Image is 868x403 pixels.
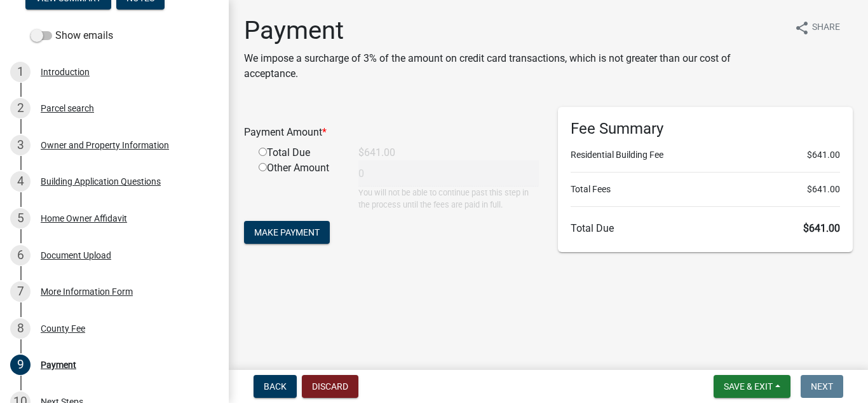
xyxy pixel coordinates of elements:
[10,171,31,192] div: 4
[41,177,161,186] div: Building Application Questions
[302,375,358,398] button: Discard
[254,375,297,398] button: Back
[812,20,840,36] span: Share
[811,381,833,392] span: Next
[41,104,94,113] div: Parcel search
[571,222,840,234] h6: Total Due
[41,287,133,296] div: More Information Form
[10,208,31,229] div: 5
[571,120,840,138] h6: Fee Summary
[244,15,782,46] h1: Payment
[10,62,31,82] div: 1
[31,28,113,43] label: Show emails
[244,221,330,244] button: Make Payment
[41,324,85,333] div: County Fee
[803,222,840,234] span: $641.00
[807,148,840,162] span: $641.00
[10,355,31,375] div: 9
[10,245,31,265] div: 6
[571,183,840,196] li: Total Fees
[234,125,548,140] div: Payment Amount
[264,381,287,392] span: Back
[41,141,169,150] div: Owner and Property Information
[244,51,782,81] p: We impose a surcharge of 3% of the amount on credit card transactions, which is not greater than ...
[249,145,349,160] div: Total Due
[41,360,76,369] div: Payment
[10,135,31,155] div: 3
[10,318,31,339] div: 8
[249,160,349,211] div: Other Amount
[807,183,840,196] span: $641.00
[714,375,790,398] button: Save & Exit
[41,251,111,260] div: Document Upload
[724,381,773,392] span: Save & Exit
[10,98,31,118] div: 2
[41,67,90,76] div: Introduction
[801,375,843,398] button: Next
[10,281,31,302] div: 7
[571,148,840,162] li: Residential Building Fee
[784,15,850,40] button: shareShare
[254,227,320,237] span: Make Payment
[794,20,810,36] i: share
[41,214,127,223] div: Home Owner Affidavit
